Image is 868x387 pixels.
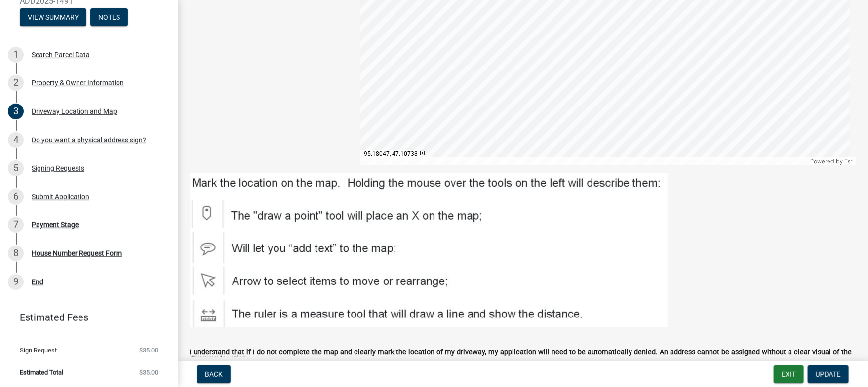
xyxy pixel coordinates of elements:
[8,75,24,91] div: 2
[8,47,24,63] div: 1
[32,108,117,115] div: Driveway Location and Map
[20,369,63,376] span: Estimated Total
[816,370,841,378] span: Update
[8,132,24,148] div: 4
[32,221,79,228] div: Payment Stage
[197,365,231,383] button: Back
[139,369,158,376] span: $35.00
[844,158,854,165] a: Esri
[139,347,158,353] span: $35.00
[8,246,24,261] div: 8
[32,137,146,143] div: Do you want a physical address sign?
[205,370,223,378] span: Back
[32,279,43,285] div: End
[32,193,89,200] div: Submit Application
[32,165,84,172] div: Signing Requests
[774,365,804,383] button: Exit
[8,274,24,290] div: 9
[32,51,90,58] div: Search Parcel Data
[90,8,128,26] button: Notes
[20,14,86,22] wm-modal-confirm: Summary
[8,189,24,205] div: 6
[8,160,24,176] div: 5
[8,308,162,327] a: Estimated Fees
[190,349,856,363] label: I understand that if I do not complete the map and clearly mark the location of my driveway, my a...
[8,217,24,233] div: 7
[808,157,856,165] div: Powered by
[20,347,57,353] span: Sign Request
[190,173,668,327] img: Tools_c9c412e5-8bea-4f6e-9dd4-b1c0ccbd16b8.JPG
[8,104,24,119] div: 3
[90,14,128,22] wm-modal-confirm: Notes
[32,250,122,257] div: House Number Request Form
[20,8,86,26] button: View Summary
[808,365,849,383] button: Update
[32,79,124,86] div: Property & Owner Information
